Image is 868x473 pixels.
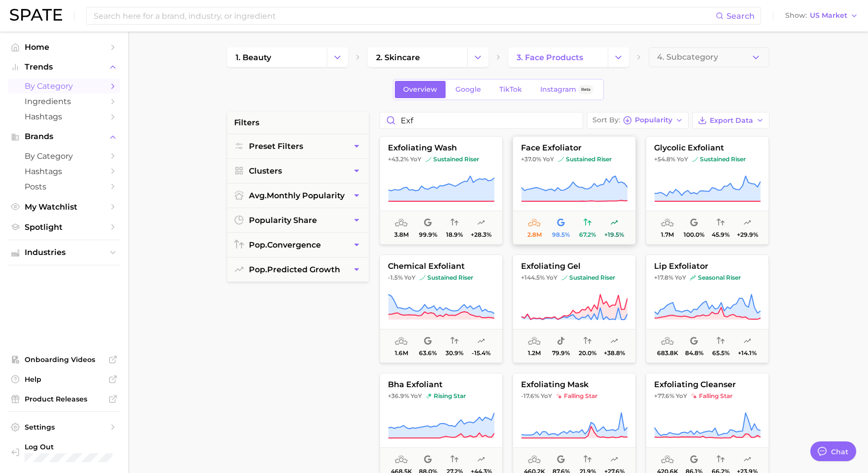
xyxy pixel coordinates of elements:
span: popularity share: Google [557,454,565,466]
span: TikTok [499,85,522,94]
span: Brands [25,132,104,141]
span: 30.9% [446,350,463,357]
a: Posts [8,179,120,194]
span: 1. beauty [236,53,271,62]
span: lip exfoliator [646,262,768,271]
abbr: popularity index [249,265,267,274]
span: popularity predicted growth: Very Unlikely [477,335,485,347]
a: Settings [8,420,120,435]
span: 683.8k [657,350,678,357]
span: 84.8% [685,350,703,357]
button: pop.convergence [227,233,369,257]
span: 1.6m [394,350,408,357]
span: Settings [25,423,104,432]
span: average monthly popularity: Low Popularity [528,454,541,466]
input: Search here for a brand, industry, or ingredient [93,7,716,24]
span: popularity predicted growth: Very Likely [743,217,751,229]
span: popularity predicted growth: Very Likely [610,217,618,229]
span: 65.5% [712,350,729,357]
span: Clusters [249,166,282,176]
button: exfoliating gel+144.5% YoYsustained risersustained riser1.2m79.9%20.0%+38.8% [513,255,636,363]
a: Google [447,81,489,98]
span: popularity predicted growth: Likely [743,454,751,466]
img: falling star [556,393,562,399]
span: popularity convergence: High Convergence [717,335,725,347]
span: popularity predicted growth: Very Likely [610,335,618,347]
span: chemical exfoliant [380,262,502,271]
img: seasonal riser [690,275,696,281]
span: Instagram [540,85,576,94]
span: sustained riser [419,274,473,282]
a: by Category [8,78,120,94]
span: YoY [411,392,422,400]
span: popularity convergence: Low Convergence [584,454,591,466]
span: seasonal riser [690,274,741,282]
button: Change Category [327,47,348,67]
span: average monthly popularity: Low Popularity [395,454,408,466]
span: 18.9% [446,231,463,238]
a: Onboarding Videos [8,352,120,367]
span: 2.8m [527,231,541,238]
img: sustained riser [561,275,567,281]
span: 4. Subcategory [657,53,718,62]
button: Export Data [693,112,769,129]
span: 100.0% [684,231,704,238]
a: My Watchlist [8,199,120,215]
span: Trends [25,63,104,72]
span: Google [455,85,481,94]
span: by Category [25,81,104,91]
a: Help [8,372,120,387]
span: average monthly popularity: High Popularity [395,217,408,229]
a: 2. skincare [368,47,467,67]
span: glycolic exfoliant [646,144,768,152]
span: +54.8% [654,155,675,163]
span: -17.6% [521,392,539,400]
span: +43.2% [388,155,409,163]
abbr: average [249,191,267,200]
a: InstagramBeta [532,81,602,98]
span: sustained riser [692,155,746,163]
button: glycolic exfoliant+54.8% YoYsustained risersustained riser1.7m100.0%45.9%+29.9% [646,136,769,245]
span: Export Data [710,116,753,125]
button: Industries [8,245,120,260]
span: popularity share [249,216,317,225]
span: 20.0% [579,350,596,357]
span: Hashtags [25,167,104,176]
a: Hashtags [8,109,120,124]
button: Clusters [227,159,369,183]
span: +14.1% [738,350,757,357]
span: Log Out [25,442,127,451]
span: popularity predicted growth: Very Likely [477,454,485,466]
span: popularity predicted growth: Very Likely [477,217,485,229]
span: YoY [677,155,688,163]
span: popularity share: Google [690,335,698,347]
a: Home [8,39,120,55]
span: Overview [403,85,437,94]
button: avg.monthly popularity [227,183,369,208]
button: Trends [8,60,120,74]
button: exfoliating wash+43.2% YoYsustained risersustained riser3.8m99.9%18.9%+28.3% [380,136,503,245]
span: Search [727,11,755,21]
span: My Watchlist [25,202,104,212]
span: Hashtags [25,112,104,121]
span: Spotlight [25,222,104,232]
span: 3.8m [394,231,408,238]
span: popularity predicted growth: Likely [610,454,618,466]
span: YoY [546,274,557,282]
a: TikTok [491,81,530,98]
button: face exfoliator+37.0% YoYsustained risersustained riser2.8m98.5%67.2%+19.5% [513,136,636,245]
span: average monthly popularity: Medium Popularity [395,335,408,347]
span: YoY [675,274,686,282]
span: monthly popularity [249,191,345,200]
img: sustained riser [425,156,431,162]
span: YoY [676,392,687,400]
span: +29.9% [736,231,758,238]
span: popularity convergence: Low Convergence [451,335,458,347]
span: exfoliating cleanser [646,380,768,389]
img: rising star [426,393,432,399]
span: 63.6% [419,350,437,357]
span: +77.6% [654,392,674,400]
span: popularity share: Google [690,217,698,229]
span: popularity share: Google [424,335,432,347]
a: Ingredients [8,94,120,109]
